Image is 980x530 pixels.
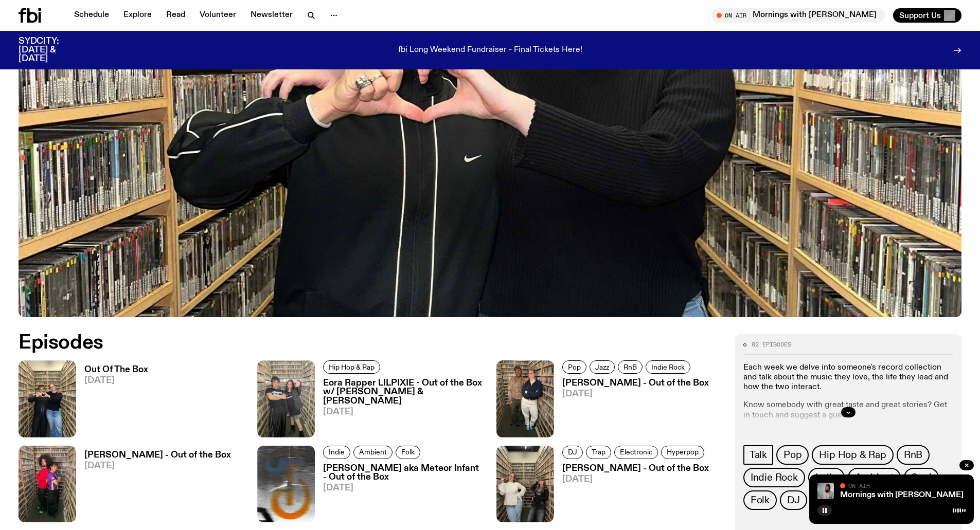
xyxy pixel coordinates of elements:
[84,451,231,460] h3: [PERSON_NAME] - Out of the Box
[787,495,800,506] span: DJ
[84,376,148,385] span: [DATE]
[780,490,807,510] a: DJ
[554,379,709,437] a: [PERSON_NAME] - Out of the Box[DATE]
[592,448,605,456] span: Trap
[651,363,685,371] span: Indie Rock
[323,379,484,405] h3: Eora Rapper LILPIXIE - Out of the Box w/ [PERSON_NAME] & [PERSON_NAME]
[819,449,886,461] span: Hip Hop & Rap
[812,445,893,465] a: Hip Hop & Rap
[904,468,938,487] a: Soul
[76,451,231,522] a: [PERSON_NAME] - Out of the Box[DATE]
[562,390,709,398] span: [DATE]
[496,360,554,437] img: Kate Saap & Lynn Harries
[568,363,581,371] span: Pop
[840,491,964,499] a: Mornings with [PERSON_NAME]
[396,446,420,459] a: Folk
[911,472,931,483] span: Soul
[848,482,870,489] span: On Air
[562,475,709,484] span: [DATE]
[595,363,609,371] span: Jazz
[646,360,690,374] a: Indie Rock
[323,446,350,459] a: Indie
[19,446,76,522] img: Matt Do & Zion Garcia
[496,446,554,522] img: https://media.fbi.radio/images/IMG_7702.jpg
[323,484,484,492] span: [DATE]
[329,363,375,371] span: Hip Hop & Rap
[562,464,709,473] h3: [PERSON_NAME] - Out of the Box
[743,363,953,393] p: Each week we delve into someone's record collection and talk about the music they love, the life ...
[398,46,582,55] p: fbi Long Weekend Fundraiser - Final Tickets Here!
[562,379,709,388] h3: [PERSON_NAME] - Out of the Box
[614,446,658,459] a: Electronic
[401,448,415,456] span: Folk
[84,365,148,374] h3: Out Of The Box
[848,468,901,487] a: Ambient
[315,379,484,437] a: Eora Rapper LILPIXIE - Out of the Box w/ [PERSON_NAME] & [PERSON_NAME][DATE]
[899,11,941,20] span: Support Us
[562,446,583,459] a: DJ
[323,464,484,482] h3: [PERSON_NAME] aka Meteor Infant - Out of the Box
[783,449,801,461] span: Pop
[359,448,387,456] span: Ambient
[751,495,770,506] span: Folk
[743,490,777,510] a: Folk
[623,363,637,371] span: RnB
[590,360,615,374] a: Jazz
[76,365,148,437] a: Out Of The Box[DATE]
[19,334,643,352] h2: Episodes
[897,445,930,465] a: RnB
[315,464,484,522] a: [PERSON_NAME] aka Meteor Infant - Out of the Box[DATE]
[554,464,709,522] a: [PERSON_NAME] - Out of the Box[DATE]
[323,360,380,374] a: Hip Hop & Rap
[329,448,345,456] span: Indie
[19,360,76,437] img: Matt and Kate stand in the music library and make a heart shape with one hand each.
[808,468,845,487] a: Indie
[815,472,838,483] span: Indie
[19,37,84,63] h3: SYDCITY: [DATE] & [DATE]
[667,448,699,456] span: Hyperpop
[244,8,299,23] a: Newsletter
[893,8,961,23] button: Support Us
[752,342,791,348] span: 82 episodes
[562,360,586,374] a: Pop
[620,448,652,456] span: Electronic
[776,445,809,465] a: Pop
[711,8,885,23] button: On AirMornings with [PERSON_NAME]
[817,483,834,499] img: Kana Frazer is smiling at the camera with her head tilted slightly to her left. She wears big bla...
[855,472,894,483] span: Ambient
[750,449,767,461] span: Talk
[323,408,484,416] span: [DATE]
[353,446,393,459] a: Ambient
[904,449,922,461] span: RnB
[193,8,242,23] a: Volunteer
[568,448,577,456] span: DJ
[117,8,158,23] a: Explore
[751,472,798,483] span: Indie Rock
[257,446,315,522] img: An arty glitched black and white photo of Liam treading water in a creek or river.
[743,468,805,487] a: Indie Rock
[661,446,704,459] a: Hyperpop
[160,8,191,23] a: Read
[618,360,643,374] a: RnB
[84,462,231,470] span: [DATE]
[586,446,611,459] a: Trap
[743,445,773,465] a: Talk
[68,8,115,23] a: Schedule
